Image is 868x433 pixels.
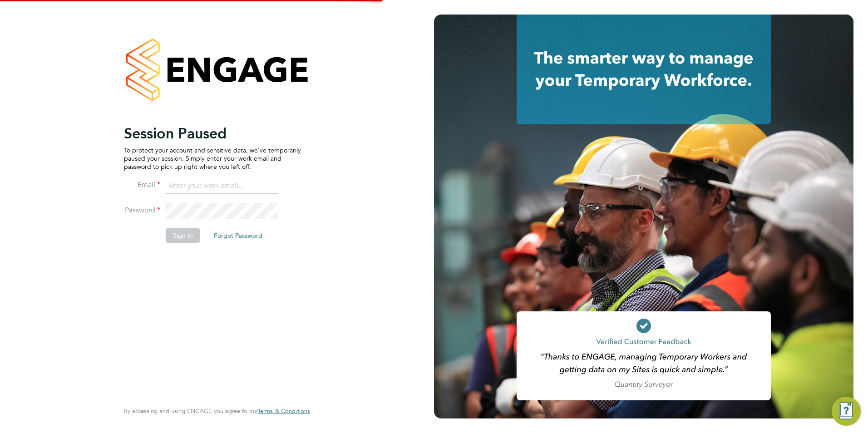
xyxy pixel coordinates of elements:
label: Email [124,180,160,190]
label: Password [124,206,160,215]
span: By accessing and using ENGAGE you agree to our [124,407,310,415]
button: Forgot Password [207,228,270,243]
p: To protect your account and sensitive data, we've temporarily paused your session. Simply enter y... [124,146,301,171]
span: Terms & Conditions [258,407,310,415]
button: Sign In [166,228,200,243]
h2: Session Paused [124,124,301,143]
input: Enter your work email... [166,178,278,194]
a: Terms & Conditions [258,408,310,415]
button: Engage Resource Center [832,397,861,426]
